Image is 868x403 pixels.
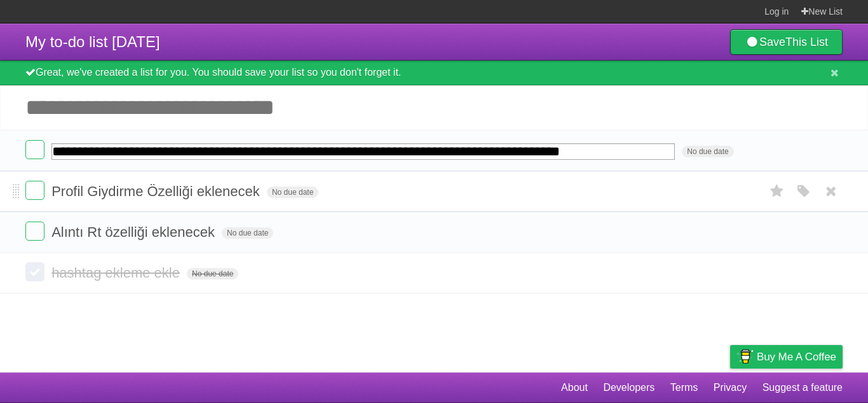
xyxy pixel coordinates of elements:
label: Done [25,262,44,281]
span: hashtag ekleme ekle [51,265,183,281]
span: No due date [267,187,318,198]
span: No due date [187,268,238,279]
img: Buy me a coffee [736,346,754,367]
a: Suggest a feature [763,376,843,400]
span: No due date [222,227,273,239]
a: Terms [670,376,698,400]
span: No due date [682,146,733,157]
span: My to-do list [DATE] [25,33,160,50]
label: Done [25,140,44,159]
a: About [561,376,588,400]
span: Alıntı Rt özelliği eklenecek [51,224,218,240]
span: Buy me a coffee [757,346,836,368]
label: Star task [765,181,789,202]
a: Developers [603,376,654,400]
a: Privacy [714,376,747,400]
a: SaveThis List [730,29,843,55]
b: This List [785,36,828,48]
a: Buy me a coffee [730,345,843,369]
label: Done [25,222,44,241]
label: Done [25,181,44,200]
span: Profil Giydirme Özelliği eklenecek [51,183,263,199]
